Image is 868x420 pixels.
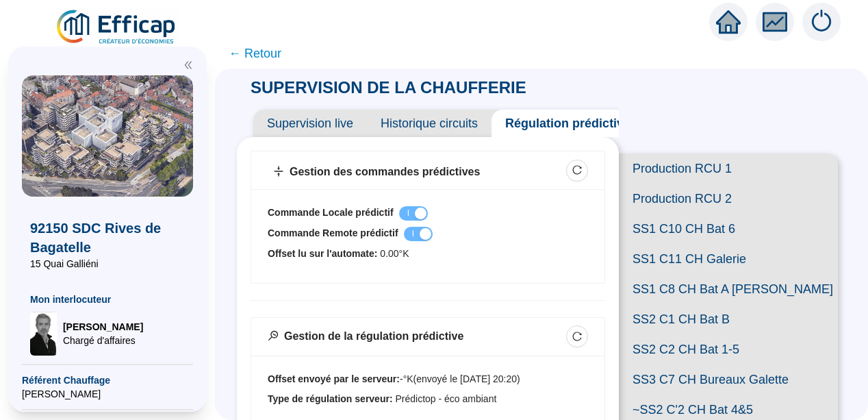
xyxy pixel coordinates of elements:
[619,153,838,184] span: Production RCU 1
[30,257,185,271] span: 15 Quai Galliéni
[619,274,838,304] span: SS1 C8 CH Bat A [PERSON_NAME]
[290,164,480,180] div: Gestion des commandes prédictives
[237,78,540,97] span: SUPERVISION DE LA CHAUFFERIE
[253,110,367,137] span: Supervision live
[22,387,193,401] span: [PERSON_NAME]
[367,110,492,137] span: Historique circuits
[30,219,185,257] span: 92150 SDC Rives de Bagatelle
[268,373,520,384] span: - °K (envoyé le [DATE] 20:20)
[63,334,143,347] span: Chargé d'affaires
[619,184,838,214] span: Production RCU 2
[229,44,281,63] span: ← Retour
[492,110,644,137] span: Régulation prédictive
[284,328,463,345] div: Gestion de la régulation prédictive
[30,293,185,306] span: Mon interlocuteur
[572,165,582,175] span: reload
[22,373,193,387] span: Référent Chauffage
[268,393,496,404] span: Prédictop - éco ambiant
[802,3,841,41] img: alerts
[763,10,787,34] span: fund
[268,330,279,341] span: monitor
[572,332,582,341] span: reload
[268,248,409,259] span: 0.00 °K
[619,214,838,244] span: SS1 C10 CH Bat 6
[273,166,284,177] span: vertical-align-middle
[619,304,838,334] span: SS2 C1 CH Bat B
[268,373,400,384] b: Offset envoyé par le serveur:
[268,248,377,259] b: Offset lu sur l'automate:
[55,8,179,47] img: efficap energie logo
[268,227,398,238] b: Commande Remote prédictif
[619,365,838,395] span: SS3 C7 CH Bureaux Galette
[268,393,393,404] b: Type de régulation serveur:
[268,207,394,218] b: Commande Locale prédictif
[63,320,143,334] span: [PERSON_NAME]
[619,244,838,274] span: SS1 C11 CH Galerie
[619,334,838,365] span: SS2 C2 CH Bat 1-5
[716,10,741,34] span: home
[183,60,193,70] span: double-left
[30,312,58,356] img: Chargé d'affaires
